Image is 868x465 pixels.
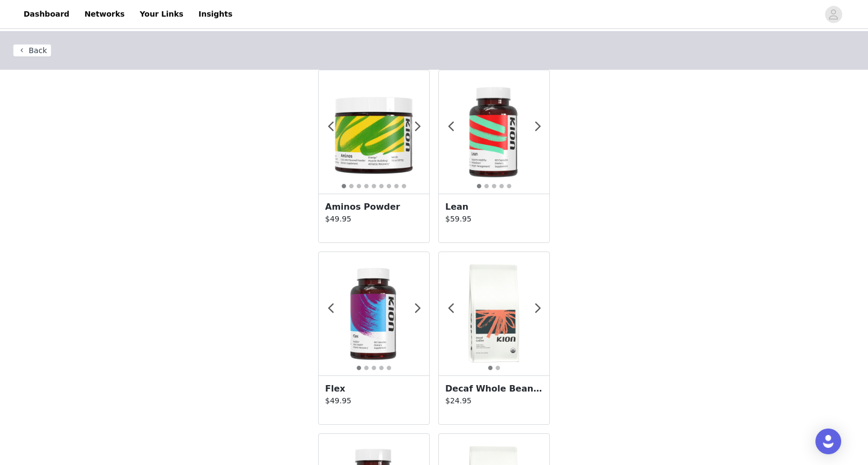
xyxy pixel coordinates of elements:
button: 2 [364,365,369,371]
button: 4 [379,365,384,371]
h3: Lean [445,201,543,213]
a: Dashboard [17,2,76,26]
div: Open Intercom Messenger [815,429,841,454]
button: 3 [356,183,362,189]
button: 1 [488,365,493,371]
a: Networks [78,2,131,26]
button: 3 [371,365,377,371]
button: 5 [386,365,392,371]
a: Your Links [133,2,190,26]
button: 5 [371,183,377,189]
button: 1 [476,183,482,189]
button: Back [13,44,52,57]
p: $49.95 [325,213,423,225]
p: $49.95 [325,395,423,407]
h3: Decaf Whole Bean Coffee [445,382,543,395]
p: $24.95 [445,395,543,407]
button: 5 [506,183,512,189]
h3: Flex [325,382,423,395]
button: 1 [356,365,362,371]
button: 9 [401,183,407,189]
button: 1 [341,183,347,189]
p: $59.95 [445,213,543,225]
button: 4 [499,183,504,189]
button: 7 [386,183,392,189]
div: avatar [828,6,838,23]
h3: Aminos Powder [325,201,423,213]
button: 6 [379,183,384,189]
button: 3 [491,183,497,189]
button: 2 [495,365,501,371]
button: 2 [484,183,489,189]
button: 4 [364,183,369,189]
button: 8 [394,183,399,189]
img: #flavor_cool_lime_powder [319,77,429,187]
button: 2 [349,183,354,189]
a: Insights [192,2,239,26]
